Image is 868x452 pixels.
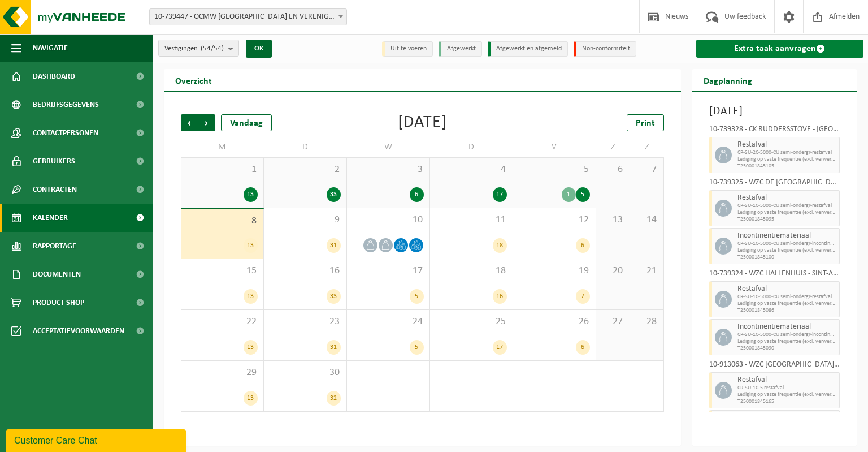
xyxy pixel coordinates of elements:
[562,187,576,202] div: 1
[353,316,424,328] span: 24
[181,137,264,157] td: M
[410,289,424,304] div: 5
[709,361,840,372] div: 10-913063 - WZC [GEOGRAPHIC_DATA] - [GEOGRAPHIC_DATA]
[493,289,507,304] div: 16
[513,137,596,157] td: V
[636,119,655,128] span: Print
[187,163,258,176] span: 1
[576,340,590,355] div: 6
[709,103,840,120] h3: [DATE]
[33,232,76,260] span: Rapportage
[737,307,837,314] span: T250001845086
[709,126,840,137] div: 10-739328 - CK RUDDERSSTOVE - [GEOGRAPHIC_DATA]
[692,69,763,91] h2: Dagplanning
[244,340,258,355] div: 13
[439,41,482,57] li: Afgewerkt
[519,316,590,328] span: 26
[627,114,664,131] a: Print
[410,187,424,202] div: 6
[33,62,75,91] span: Dashboard
[436,265,507,277] span: 18
[270,316,341,328] span: 23
[737,300,837,307] span: Lediging op vaste frequentie (excl. verwerking)
[630,137,664,157] td: Z
[737,391,837,398] span: Lediging op vaste frequentie (excl. verwerking)
[270,214,341,226] span: 9
[198,114,215,131] span: Volgende
[33,317,124,345] span: Acceptatievoorwaarden
[576,289,590,304] div: 7
[636,214,658,226] span: 14
[33,34,68,62] span: Navigatie
[244,238,258,253] div: 13
[33,204,68,232] span: Kalender
[353,265,424,277] span: 17
[737,156,837,163] span: Lediging op vaste frequentie (excl. verwerking)
[187,316,258,328] span: 22
[737,216,837,223] span: T250001845095
[737,322,837,332] span: Incontinentiemateriaal
[353,163,424,176] span: 3
[398,114,447,131] div: [DATE]
[737,247,837,254] span: Lediging op vaste frequentie (excl. verwerking)
[519,265,590,277] span: 19
[327,289,341,304] div: 33
[244,289,258,304] div: 13
[244,187,258,202] div: 13
[737,294,837,300] span: CR-SU-1C-5000-CU semi-ondergr-restafval
[574,41,636,57] li: Non-conformiteit
[493,238,507,253] div: 18
[488,41,568,57] li: Afgewerkt en afgemeld
[602,316,624,328] span: 27
[187,367,258,379] span: 29
[493,187,507,202] div: 17
[602,265,624,277] span: 20
[519,214,590,226] span: 12
[264,137,347,157] td: D
[164,40,224,57] span: Vestigingen
[327,238,341,253] div: 31
[737,149,837,156] span: CR-SU-2C-5000-CU semi-ondergr-restafval
[493,340,507,355] div: 17
[737,240,837,247] span: CR-SU-1C-5000-CU semi-ondergr-incontinentiemateriaal
[737,285,837,294] span: Restafval
[696,40,864,58] a: Extra taak aanvragen
[33,260,81,289] span: Documenten
[436,316,507,328] span: 25
[436,214,507,226] span: 11
[576,187,590,202] div: 5
[576,238,590,253] div: 6
[737,209,837,216] span: Lediging op vaste frequentie (excl. verwerking)
[709,270,840,281] div: 10-739324 - WZC HALLENHUIS - SINT-ANDRIES
[737,254,837,261] span: T250001845100
[737,385,837,391] span: CR-SU-1C-5 restafval
[737,203,837,209] span: CR-SU-1C-5000-CU semi-ondergr-restafval
[737,140,837,149] span: Restafval
[737,376,837,385] span: Restafval
[436,163,507,176] span: 4
[737,338,837,345] span: Lediging op vaste frequentie (excl. verwerking)
[149,8,347,25] span: 10-739447 - OCMW BRUGGE EN VERENIGINGEN - BRUGGE
[33,147,75,175] span: Gebruikers
[221,114,272,131] div: Vandaag
[270,265,341,277] span: 16
[737,193,837,203] span: Restafval
[6,427,189,452] iframe: chat widget
[270,367,341,379] span: 30
[636,265,658,277] span: 21
[327,340,341,355] div: 31
[596,137,630,157] td: Z
[636,316,658,328] span: 28
[430,137,513,157] td: D
[602,163,624,176] span: 6
[347,137,430,157] td: W
[201,45,224,52] count: (54/54)
[33,175,77,204] span: Contracten
[181,114,198,131] span: Vorige
[244,391,258,406] div: 13
[737,332,837,338] span: CR-SU-1C-5000-CU semi-ondergr-incontinentiemateriaal
[33,289,84,317] span: Product Shop
[737,163,837,170] span: T250001845105
[327,187,341,202] div: 33
[33,119,98,147] span: Contactpersonen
